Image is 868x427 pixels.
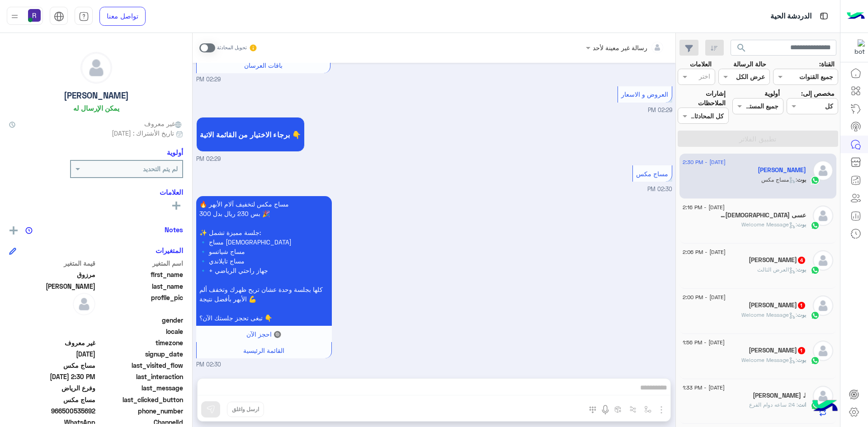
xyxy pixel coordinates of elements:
[196,155,221,164] span: 02:29 PM
[54,11,64,22] img: tab
[813,386,833,406] img: defaultAdmin.png
[97,406,184,416] span: phone_number
[244,61,283,69] span: باقات العرسان
[99,7,146,26] a: تواصل معنا
[112,128,174,138] span: تاريخ الأشتراك : [DATE]
[811,266,820,275] img: WhatsApp
[9,282,95,291] span: المطيري
[97,383,184,393] span: last_message
[797,357,806,363] span: بوت
[9,383,95,393] span: وفرع الرياض
[9,406,95,416] span: 966500535692
[797,311,806,318] span: بوت
[764,89,780,98] label: أولوية
[770,10,811,23] p: الدردشة الحية
[9,418,95,427] span: 2
[847,7,865,26] img: Logo
[749,347,806,354] h5: Turner kemal
[753,392,806,399] h5: محمد القحطاني ♩
[621,90,668,98] span: العروض و الاسعار
[818,10,830,22] img: tab
[200,130,301,139] span: برجاء الاختيار من القائمة الاتية 👇
[97,258,184,268] span: اسم المتغير
[757,266,797,273] span: : العرض الثالث
[731,40,753,59] button: search
[243,347,284,354] span: القائمة الرئيسية
[9,270,95,279] span: مرزوق
[165,225,183,234] h6: Notes
[849,39,865,56] img: 322853014244696
[798,257,805,264] span: 4
[28,9,41,22] img: userImage
[811,356,820,365] img: WhatsApp
[811,221,820,230] img: WhatsApp
[648,107,672,113] span: 02:29 PM
[798,347,805,354] span: 1
[758,166,806,174] h5: مرزوق المطيري
[97,418,184,427] span: ChannelId
[9,315,95,325] span: null
[683,248,726,256] span: [DATE] - 2:06 PM
[81,52,112,83] img: defaultAdmin.png
[196,75,221,84] span: 02:29 PM
[156,246,183,254] h6: المتغيرات
[97,327,184,336] span: locale
[813,296,833,316] img: defaultAdmin.png
[811,311,820,320] img: WhatsApp
[683,338,725,347] span: [DATE] - 1:56 PM
[801,89,835,98] label: مخصص إلى:
[97,270,184,279] span: first_name
[73,104,119,112] h6: يمكن الإرسال له
[9,372,95,381] span: 2025-08-26T11:30:14.109Z
[797,266,806,273] span: بوت
[798,401,806,408] span: انت
[9,226,18,235] img: add
[97,282,184,291] span: last_name
[97,372,184,381] span: last_interaction
[683,293,726,301] span: [DATE] - 2:00 PM
[699,71,712,83] div: اختر
[733,59,766,69] label: حالة الرسالة
[97,361,184,370] span: last_visited_flow
[9,361,95,370] span: مساج مكس
[813,341,833,361] img: defaultAdmin.png
[9,11,20,22] img: profile
[749,401,798,408] span: 24 ساعه دوام الفرع
[246,330,281,338] span: 🔘 احجز الآن
[217,44,247,52] small: تحويل المحادثة
[741,311,797,318] span: : Welcome Message
[809,391,841,422] img: hulul-logo.png
[97,395,184,404] span: last_clicked_button
[813,160,833,181] img: defaultAdmin.png
[811,176,820,185] img: WhatsApp
[196,361,221,369] span: 02:30 PM
[97,293,184,314] span: profile_pic
[741,357,797,363] span: : Welcome Message
[97,338,184,347] span: timezone
[97,315,184,325] span: gender
[797,221,806,228] span: بوت
[647,186,672,192] span: 02:30 PM
[813,250,833,271] img: defaultAdmin.png
[678,89,726,108] label: إشارات الملاحظات
[9,338,95,347] span: غير معروف
[196,196,332,326] p: 26/8/2025, 2:30 PM
[797,176,806,183] span: بوت
[749,301,806,309] h5: Khalid
[720,211,806,219] h5: عسى الله يزينها
[749,256,806,264] h5: Abo Yussuf
[64,90,129,101] h5: [PERSON_NAME]
[761,176,797,183] span: : مساج مكس
[9,258,95,268] span: قيمة المتغير
[798,302,805,309] span: 1
[678,131,838,147] button: تطبيق الفلاتر
[75,7,93,26] a: tab
[97,349,184,359] span: signup_date
[25,227,33,234] img: notes
[73,293,95,315] img: defaultAdmin.png
[227,402,264,417] button: ارسل واغلق
[167,148,183,156] h6: أولوية
[9,349,95,359] span: 2025-07-26T16:17:28.779Z
[9,327,95,336] span: null
[79,11,89,22] img: tab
